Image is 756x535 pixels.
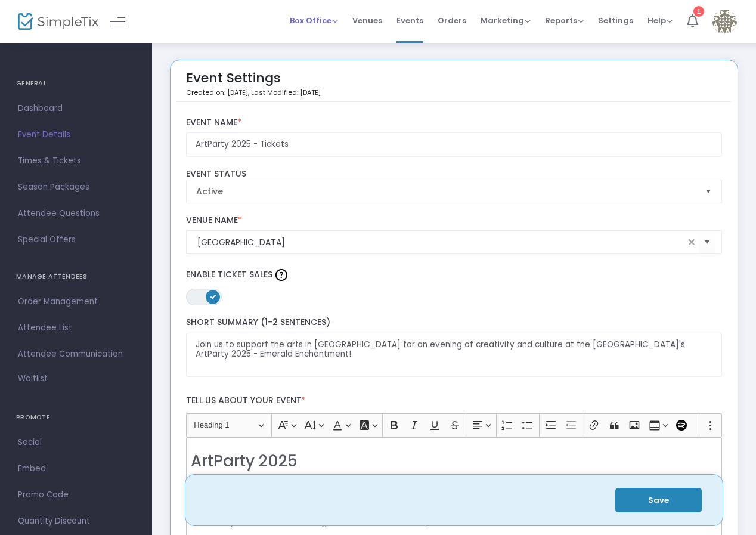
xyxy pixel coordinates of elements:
label: Tell us about your event [180,389,728,413]
button: Select [700,180,717,203]
span: Events [396,5,423,36]
label: Event Status [186,169,723,180]
span: Season Packages [18,180,134,195]
p: Created on: [DATE] [186,88,321,98]
span: Dashboard [18,101,134,116]
span: Waitlist [18,373,48,385]
input: Select Venue [197,236,685,249]
label: Venue Name [186,215,723,226]
div: Editor toolbar [186,413,723,437]
label: Event Name [186,117,723,128]
button: Save [615,488,702,512]
span: Promo Code [18,487,134,503]
span: Attendee List [18,320,134,336]
h4: MANAGE ATTENDEES [16,265,136,289]
span: Marketing [481,15,531,26]
span: Reports [545,15,584,26]
button: Select [699,230,715,255]
span: Active [196,185,696,197]
input: Enter Event Name [186,132,723,157]
span: Settings [598,5,633,36]
span: Attendee Communication [18,347,134,362]
span: Social [18,435,134,450]
div: 1 [693,6,704,17]
span: Order Management [18,294,134,310]
span: Orders [438,5,466,36]
span: Box Office [290,15,338,26]
span: Heading 1 [194,418,256,432]
span: ON [210,293,216,299]
span: Special Offers [18,232,134,248]
label: Enable Ticket Sales [186,266,723,284]
span: Times & Tickets [18,153,134,169]
div: Event Settings [186,66,321,101]
img: question-mark [275,269,287,281]
h4: PROMOTE [16,406,136,429]
span: Short Summary (1-2 Sentences) [186,316,330,328]
span: , Last Modified: [DATE] [248,88,321,97]
span: Event Details [18,127,134,143]
span: Embed [18,461,134,477]
span: Venues [352,5,382,36]
h4: GENERAL [16,72,136,95]
span: Help [647,15,673,26]
span: Quantity Discount [18,514,134,529]
h2: ArtParty 2025 [191,452,717,471]
button: Heading 1 [188,416,269,435]
span: clear [684,235,699,249]
span: Attendee Questions [18,206,134,221]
